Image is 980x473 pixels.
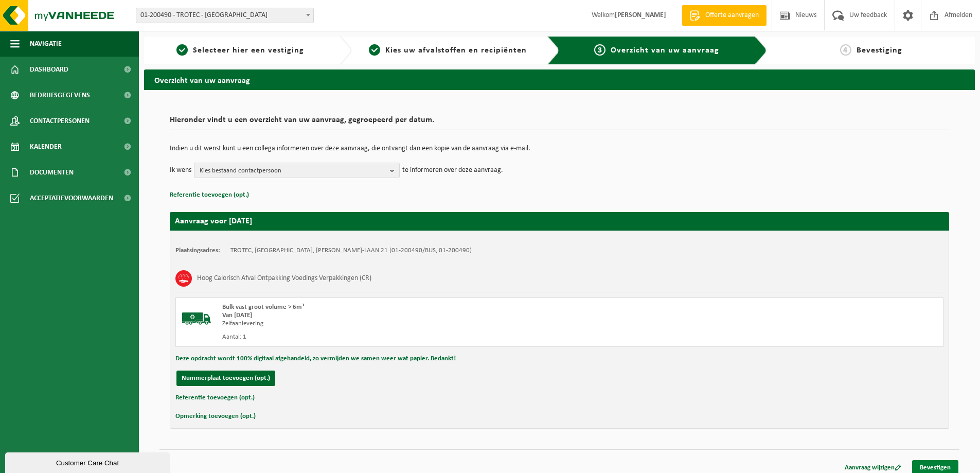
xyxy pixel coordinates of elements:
span: Kalender [30,134,62,160]
button: Referentie toevoegen (opt.) [170,188,249,202]
span: 2 [369,44,380,56]
a: 2Kies uw afvalstoffen en recipiënten [357,44,539,57]
button: Nummerplaat toevoegen (opt.) [176,371,275,386]
button: Referentie toevoegen (opt.) [175,391,255,405]
p: te informeren over deze aanvraag. [402,163,503,178]
button: Deze opdracht wordt 100% digitaal afgehandeld, zo vermijden we samen weer wat papier. Bedankt! [175,352,456,365]
span: Offerte aanvragen [703,10,761,21]
span: 4 [840,44,851,56]
span: Contactpersonen [30,108,90,134]
span: Kies uw afvalstoffen en recipiënten [385,46,527,55]
strong: [PERSON_NAME] [615,11,666,19]
div: Zelfaanlevering [222,320,601,328]
button: Opmerking toevoegen (opt.) [175,410,256,423]
h2: Hieronder vindt u een overzicht van uw aanvraag, gegroepeerd per datum. [170,116,949,130]
span: Overzicht van uw aanvraag [611,46,719,55]
p: Ik wens [170,163,191,178]
span: Bevestiging [857,46,902,55]
td: TROTEC, [GEOGRAPHIC_DATA], [PERSON_NAME]-LAAN 21 (01-200490/BUS, 01-200490) [230,247,472,255]
h3: Hoog Calorisch Afval Ontpakking Voedings Verpakkingen (CR) [197,270,371,287]
span: Bedrijfsgegevens [30,82,90,108]
span: 1 [176,44,188,56]
span: Selecteer hier een vestiging [193,46,304,55]
span: 3 [594,44,605,56]
span: 01-200490 - TROTEC - VEURNE [136,8,314,23]
span: 01-200490 - TROTEC - VEURNE [136,8,313,23]
button: Kies bestaand contactpersoon [194,163,400,178]
div: Aantal: 1 [222,333,601,341]
img: BL-SO-LV.png [181,303,212,334]
span: Acceptatievoorwaarden [30,185,113,211]
span: Dashboard [30,57,68,82]
strong: Van [DATE] [222,312,252,319]
p: Indien u dit wenst kunt u een collega informeren over deze aanvraag, die ontvangt dan een kopie v... [170,145,949,152]
span: Kies bestaand contactpersoon [200,163,386,179]
span: Documenten [30,160,74,185]
a: Offerte aanvragen [682,5,767,26]
a: 1Selecteer hier een vestiging [149,44,331,57]
h2: Overzicht van uw aanvraag [144,69,975,90]
span: Navigatie [30,31,62,57]
span: Bulk vast groot volume > 6m³ [222,304,304,310]
iframe: chat widget [5,450,172,473]
strong: Aanvraag voor [DATE] [175,217,252,225]
strong: Plaatsingsadres: [175,247,220,254]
